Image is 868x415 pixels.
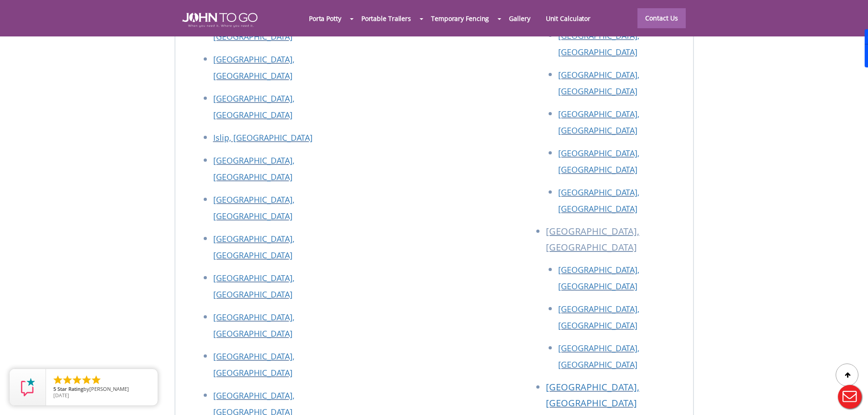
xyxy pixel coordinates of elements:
a: [GEOGRAPHIC_DATA], [GEOGRAPHIC_DATA] [213,351,294,378]
a: [GEOGRAPHIC_DATA], [GEOGRAPHIC_DATA] [213,54,294,81]
a: Portable Trailers [354,9,419,28]
a: Contact Us [637,8,686,28]
li:  [52,374,63,385]
a: [GEOGRAPHIC_DATA], [GEOGRAPHIC_DATA] [213,194,294,221]
span: 5 [53,385,56,392]
a: [GEOGRAPHIC_DATA], [GEOGRAPHIC_DATA] [546,381,639,409]
a: Gallery [501,9,538,28]
span: [DATE] [53,392,69,399]
a: [GEOGRAPHIC_DATA], [GEOGRAPHIC_DATA] [558,343,639,370]
a: [GEOGRAPHIC_DATA], [GEOGRAPHIC_DATA] [213,155,294,182]
img: Review Rating [19,378,37,396]
li:  [72,374,82,385]
a: [GEOGRAPHIC_DATA], [GEOGRAPHIC_DATA] [558,108,639,136]
span: Star Rating [57,385,83,392]
a: [GEOGRAPHIC_DATA], [GEOGRAPHIC_DATA] [213,233,294,261]
a: [GEOGRAPHIC_DATA], [GEOGRAPHIC_DATA] [213,312,294,339]
a: [GEOGRAPHIC_DATA], [GEOGRAPHIC_DATA] [558,303,639,331]
a: Porta Potty [301,9,349,28]
a: [GEOGRAPHIC_DATA], [GEOGRAPHIC_DATA] [558,30,639,57]
a: Islip, [GEOGRAPHIC_DATA] [213,132,313,143]
a: [GEOGRAPHIC_DATA], [GEOGRAPHIC_DATA] [558,187,639,214]
a: Unit Calculator [538,9,599,28]
a: [GEOGRAPHIC_DATA], [GEOGRAPHIC_DATA] [558,69,639,97]
span: by [53,386,150,393]
a: [GEOGRAPHIC_DATA], [GEOGRAPHIC_DATA] [213,15,294,42]
a: [GEOGRAPHIC_DATA], [GEOGRAPHIC_DATA] [558,264,639,292]
li: [GEOGRAPHIC_DATA], [GEOGRAPHIC_DATA] [546,223,684,261]
span: [PERSON_NAME] [89,385,129,392]
li:  [81,374,92,385]
li:  [62,374,73,385]
a: [GEOGRAPHIC_DATA], [GEOGRAPHIC_DATA] [213,93,294,120]
a: [GEOGRAPHIC_DATA], [GEOGRAPHIC_DATA] [213,272,294,300]
a: Temporary Fencing [423,9,497,28]
li:  [91,374,102,385]
button: Live Chat [832,379,868,415]
img: JOHN to go [182,13,257,27]
a: [GEOGRAPHIC_DATA], [GEOGRAPHIC_DATA] [558,148,639,175]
